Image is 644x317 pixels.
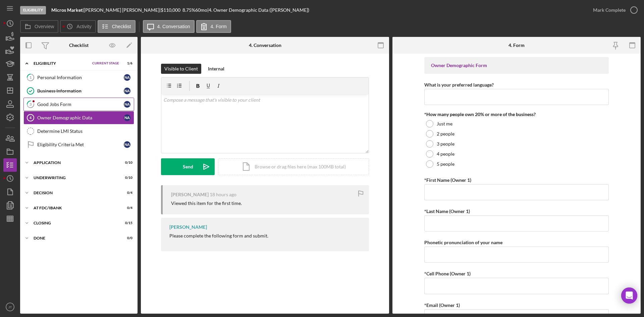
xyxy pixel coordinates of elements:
[120,221,132,225] div: 0 / 15
[23,84,134,98] a: Business InformationNA
[37,102,124,107] div: Good Jobs Form
[35,24,54,29] label: Overview
[20,20,58,33] button: Overview
[120,176,132,180] div: 0 / 10
[92,61,119,65] span: Current Stage
[98,20,136,33] button: Checklist
[182,7,195,13] div: 8.75 %
[124,101,130,108] div: N A
[171,201,242,206] div: Viewed this item for the first time.
[120,191,132,195] div: 0 / 4
[437,151,454,157] label: 4 people
[34,176,116,180] div: Underwriting
[169,233,268,239] div: Please complete the following form and submit.
[196,20,231,33] button: 4. Form
[593,3,626,17] div: Mark Complete
[120,161,132,165] div: 0 / 10
[23,138,134,151] a: Eligibility Criteria MetNA
[37,88,124,94] div: Business Information
[424,177,471,183] label: *First Name (Owner 1)
[424,271,471,276] label: *Cell Phone (Owner 1)
[210,192,236,197] time: 2025-09-04 23:51
[76,24,91,29] label: Activity
[37,115,124,120] div: Owner Demographic Data
[51,7,83,13] b: Micros Market
[34,221,116,225] div: Closing
[124,74,130,81] div: N A
[120,61,132,65] div: 1 / 6
[30,75,32,80] tspan: 1
[157,24,190,29] label: 4. Conversation
[586,3,641,17] button: Mark Complete
[195,7,207,13] div: 60 mo
[112,24,131,29] label: Checklist
[424,112,609,117] div: *How many people own 20% or more of the business?
[69,43,89,48] div: Checklist
[34,236,116,240] div: Done
[23,111,134,124] a: 4Owner Demographic DataNA
[34,191,116,195] div: Decision
[34,206,116,210] div: At FDC/iBank
[424,302,460,308] label: *Email (Owner 1)
[124,114,130,121] div: N A
[437,141,454,147] label: 3 people
[171,192,209,197] div: [PERSON_NAME]
[161,64,201,74] button: Visible to Client
[51,7,84,13] div: |
[211,24,227,29] label: 4. Form
[23,71,134,84] a: 1Personal InformationNA
[169,224,207,230] div: [PERSON_NAME]
[183,158,193,175] div: Send
[508,43,525,48] div: 4. Form
[208,64,224,74] div: Internal
[249,43,281,48] div: 4. Conversation
[431,63,602,68] div: Owner Demographic Form
[424,208,470,214] label: *Last Name (Owner 1)
[37,128,134,134] div: Determine LMI Status
[143,20,195,33] button: 4. Conversation
[437,161,454,167] label: 5 people
[124,141,130,148] div: N A
[164,64,198,74] div: Visible to Client
[207,7,309,13] div: | 4. Owner Demographic Data ([PERSON_NAME])
[8,305,12,309] text: JT
[30,102,32,106] tspan: 3
[60,20,96,33] button: Activity
[161,158,215,175] button: Send
[20,6,46,14] div: Eligibility
[23,98,134,111] a: 3Good Jobs FormNA
[37,75,124,80] div: Personal Information
[30,116,32,120] tspan: 4
[3,300,17,314] button: JT
[621,287,637,304] div: Open Intercom Messenger
[424,82,494,88] label: What is your preferred language?
[37,142,124,147] div: Eligibility Criteria Met
[23,124,134,138] a: Determine LMI Status
[424,240,502,245] label: Phonetic pronunciation of your name
[124,88,130,94] div: N A
[34,161,116,165] div: Application
[161,7,180,13] span: $110,000
[437,131,454,137] label: 2 people
[84,7,161,13] div: [PERSON_NAME] [PERSON_NAME] |
[120,206,132,210] div: 0 / 4
[437,121,452,126] label: Just me
[34,61,89,65] div: Eligibility
[205,64,228,74] button: Internal
[120,236,132,240] div: 0 / 0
